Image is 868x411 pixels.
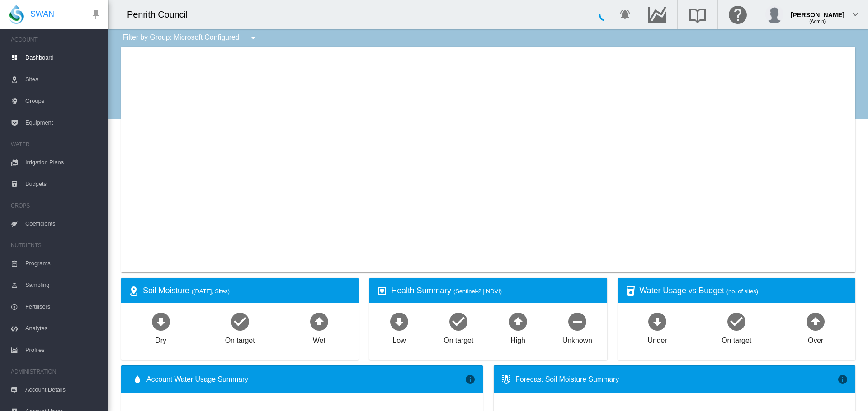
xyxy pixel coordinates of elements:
md-icon: icon-bell-ring [620,9,631,20]
md-icon: icon-information [465,374,476,385]
md-icon: icon-arrow-up-bold-circle [507,310,529,332]
button: icon-menu-down [244,29,262,47]
md-icon: icon-menu-down [248,32,259,43]
span: CROPS [11,199,101,213]
md-icon: icon-water [132,374,143,385]
div: On target [225,332,255,346]
div: Over [808,332,823,346]
md-icon: icon-arrow-up-bold-circle [308,310,330,332]
span: ACCOUNT [11,32,101,47]
span: Analytes [25,318,101,339]
div: Forecast Soil Moisture Summary [515,374,837,384]
span: Groups [25,90,101,112]
span: SWAN [30,9,54,20]
md-icon: icon-chevron-down [850,9,861,20]
button: icon-bell-ring [616,5,634,23]
md-icon: icon-arrow-down-bold-circle [646,310,668,332]
md-icon: icon-thermometer-lines [501,374,512,385]
span: ([DATE], Sites) [192,288,230,295]
span: (Sentinel-2 | NDVI) [453,288,502,295]
md-icon: icon-minus-circle [566,310,588,332]
div: High [510,332,525,346]
span: Sampling [25,274,101,296]
div: Low [392,332,406,346]
div: Filter by Group: Microsoft Configured [116,29,265,47]
span: Irrigation Plans [25,152,101,173]
span: Budgets [25,173,101,195]
img: SWAN-Landscape-Logo-Colour-drop.png [9,5,24,24]
span: Coefficients [25,213,101,235]
span: ADMINISTRATION [11,365,101,379]
md-icon: icon-cup-water [625,286,636,296]
div: Penrith Council [127,8,196,21]
span: WATER [11,137,101,152]
div: Health Summary [391,285,599,296]
div: Unknown [562,332,592,346]
md-icon: Go to the Data Hub [646,9,668,20]
span: Account Details [25,379,101,401]
span: Equipment [25,112,101,134]
span: Account Water Usage Summary [146,374,465,384]
span: (Admin) [809,19,826,24]
div: Dry [155,332,166,346]
span: Dashboard [25,47,101,69]
span: Profiles [25,339,101,361]
div: Under [648,332,667,346]
md-icon: icon-map-marker-radius [128,286,139,296]
div: On target [443,332,473,346]
span: Sites [25,69,101,90]
md-icon: icon-checkbox-marked-circle [448,310,469,332]
md-icon: icon-arrow-down-bold-circle [150,310,172,332]
md-icon: Click here for help [727,9,749,20]
md-icon: icon-heart-box-outline [377,286,387,296]
md-icon: Search the knowledge base [687,9,708,20]
div: [PERSON_NAME] [791,7,844,16]
img: profile.jpg [765,5,783,23]
div: Water Usage vs Budget [640,285,848,296]
span: Programs [25,253,101,274]
md-icon: icon-arrow-up-bold-circle [805,310,826,332]
md-icon: icon-arrow-down-bold-circle [388,310,410,332]
div: Wet [313,332,325,346]
md-icon: icon-pin [90,9,101,20]
md-icon: icon-checkbox-marked-circle [726,310,747,332]
div: Soil Moisture [143,285,351,296]
div: On target [722,332,751,346]
span: (no. of sites) [726,288,758,295]
md-icon: icon-information [837,374,848,385]
span: Fertilisers [25,296,101,318]
span: NUTRIENTS [11,238,101,253]
md-icon: icon-checkbox-marked-circle [229,310,251,332]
